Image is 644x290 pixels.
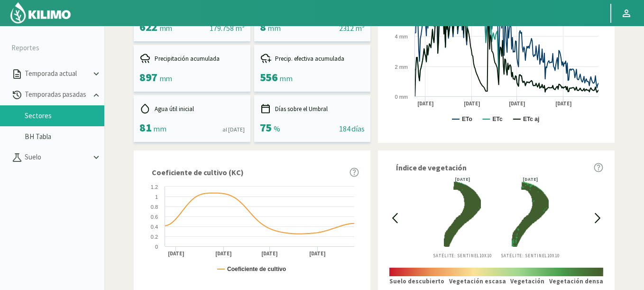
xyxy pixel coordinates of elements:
[432,253,493,259] p: Satélite: Sentinel
[449,277,506,286] p: Vegetación escasa
[25,132,104,141] a: BH Tabla
[159,23,172,33] span: mm
[254,95,371,142] kil-mini-card: report-summary-cards.DAYS_ABOVE_THRESHOLD
[339,22,365,34] div: 2312 m³
[153,124,166,133] span: mm
[227,266,286,272] text: Coeficiente de cultivo
[492,116,502,122] text: ETc
[260,53,365,64] div: Precip. efectiva acumulada
[210,22,244,34] div: 179.758 m³
[23,89,91,100] p: Temporadas pasadas
[139,120,151,135] span: 81
[395,94,408,100] text: 0 mm
[396,162,467,173] span: Índice de vegetación
[151,224,158,230] text: 0.4
[23,68,91,79] p: Temporada actual
[23,152,91,163] p: Suelo
[151,184,158,190] text: 1.2
[151,204,158,210] text: 0.8
[555,100,572,107] text: [DATE]
[134,95,250,142] kil-mini-card: report-summary-cards.INITIAL_USEFUL_WATER
[155,244,158,250] text: 0
[254,45,371,92] kil-mini-card: report-summary-cards.ACCUMULATED_EFFECTIVE_PRECIPITATION
[395,34,408,39] text: 4 mm
[274,124,280,133] span: %
[168,250,184,257] text: [DATE]
[267,23,280,33] span: mm
[9,1,72,24] img: Kilimo
[389,268,603,276] img: scale
[261,250,278,257] text: [DATE]
[152,167,243,178] span: Coeficiente de cultivo (KC)
[339,123,365,134] div: 184 días
[222,125,244,134] div: al [DATE]
[151,214,158,220] text: 0.6
[464,100,480,107] text: [DATE]
[260,120,272,135] span: 75
[500,253,561,259] p: Satélite: Sentinel
[500,182,561,246] img: 02de2828-43b5-4566-9534-da53d8930d6f_-_sentinel_-_2025-01-17.png
[279,74,292,83] span: mm
[549,277,603,286] p: Vegetación densa
[139,103,245,114] div: Agua útil inicial
[260,19,266,34] span: 8
[139,53,245,64] div: Precipitación acumulada
[462,116,472,122] text: ETo
[159,74,172,83] span: mm
[309,250,326,257] text: [DATE]
[260,103,365,114] div: Días sobre el Umbral
[523,116,539,122] text: ETc aj
[417,100,434,107] text: [DATE]
[155,194,158,200] text: 1
[139,19,157,34] span: 622
[500,177,561,182] div: [DATE]
[134,45,250,92] kil-mini-card: report-summary-cards.ACCUMULATED_PRECIPITATION
[215,250,232,257] text: [DATE]
[547,253,560,258] span: 10X10
[509,100,525,107] text: [DATE]
[432,182,493,246] img: 02de2828-43b5-4566-9534-da53d8930d6f_-_sentinel_-_2025-01-12.png
[139,70,157,84] span: 897
[260,70,278,84] span: 556
[432,177,493,182] div: [DATE]
[479,253,492,258] span: 10X10
[25,112,104,120] a: Sectores
[151,234,158,240] text: 0.2
[389,277,444,286] p: Suelo descubierto
[510,277,544,286] p: Vegetación
[395,64,408,70] text: 2 mm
